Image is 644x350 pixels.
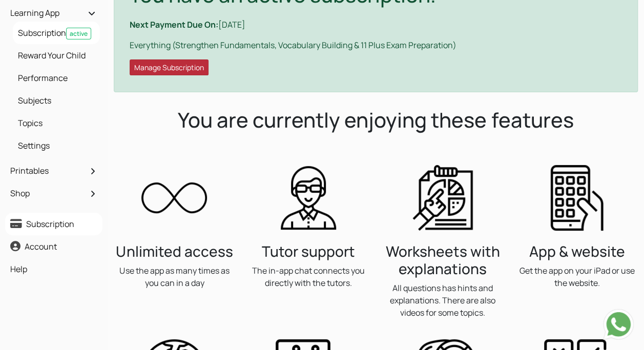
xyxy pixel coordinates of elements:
[114,264,236,289] p: Use the app as many times as you can in a day
[247,243,369,260] h3: Tutor support
[276,165,341,231] img: Anytime support available by our expert tutors. Use the in-app chat to ask anything to the tutors.
[141,165,207,231] img: You get unlimited access to 11 plus questions and worksheets
[130,59,209,75] button: Manage Subscription
[603,309,634,340] img: Send whatsapp message to +442080035976
[410,165,475,231] img: All answers come with detailed explanation to 11 plus questions and all other worksheets
[130,39,630,51] p: Everything (Strengthen Fundamentals, Vocabulary Building & 11 Plus Exam Preparation)
[8,238,100,255] a: Account
[8,4,100,22] a: Learning App
[130,18,630,31] p: [DATE]
[516,243,638,260] h3: App & website
[114,243,236,260] h3: Unlimited access
[8,184,100,202] a: Shop
[114,100,638,139] h1: You are currently enjoying these features
[130,19,218,30] b: Next Payment Due On:
[15,24,97,42] a: Subscriptionactive
[15,137,97,154] a: Settings
[8,260,100,278] a: Help
[15,47,97,64] a: Reward Your Child
[15,114,97,132] a: Topics
[66,28,91,39] span: active
[247,264,369,289] p: The in-app chat connects you directly with the tutors.
[516,264,638,289] p: Get the app on your iPad or use the website.
[15,92,97,109] a: Subjects
[8,162,100,179] a: Printables
[8,215,100,233] a: Subscription
[382,282,504,319] p: All questions has hints and explanations. There are also videos for some topics.
[15,69,97,87] a: Performance
[544,165,610,231] img: Access the worksheets on a tablet or the website
[382,243,504,277] h3: Worksheets with explanations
